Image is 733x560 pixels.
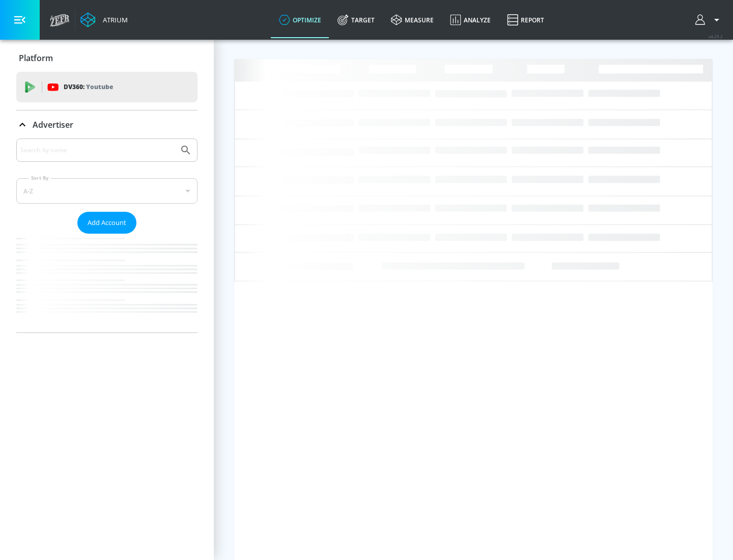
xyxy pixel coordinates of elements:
p: Youtube [86,81,113,92]
input: Search by name [20,144,175,157]
span: Add Account [88,217,126,229]
div: Advertiser [16,110,198,139]
p: Advertiser [33,119,73,130]
a: Report [499,2,552,38]
a: Analyze [442,2,499,38]
div: Atrium [99,15,128,24]
nav: list of Advertiser [16,234,198,332]
p: Platform [19,52,53,64]
a: optimize [271,2,329,38]
div: Platform [16,44,198,72]
a: measure [383,2,442,38]
div: Advertiser [16,138,198,332]
button: Add Account [77,212,136,234]
div: DV360: Youtube [16,72,198,102]
label: Sort By [29,175,51,181]
p: DV360: [64,81,113,93]
a: Target [329,2,383,38]
div: A-Z [16,178,198,204]
a: Atrium [80,12,128,27]
span: v 4.25.2 [709,34,723,39]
